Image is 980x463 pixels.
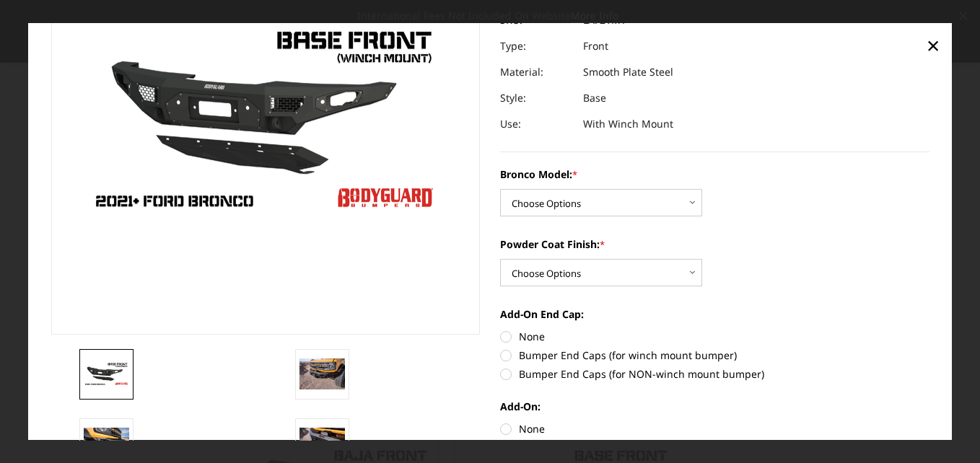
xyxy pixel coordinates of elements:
[927,30,940,61] span: ×
[500,60,572,86] dt: Material:
[500,330,929,345] label: None
[500,167,929,182] label: Bronco Model:
[583,34,608,60] dd: Front
[500,86,572,112] dt: Style:
[500,112,572,138] dt: Use:
[500,307,929,322] label: Add-On End Cap:
[500,348,929,363] label: Bumper End Caps (for winch mount bumper)
[500,366,929,382] label: Bumper End Caps (for NON-winch mount bumper)
[500,34,572,60] dt: Type:
[908,394,980,463] iframe: Chat Widget
[84,361,129,387] img: Freedom Series - Bronco Base Front Bumper
[583,86,606,112] dd: Base
[500,237,929,252] label: Powder Coat Finish:
[500,421,929,436] label: None
[583,60,673,86] dd: Smooth Plate Steel
[500,399,929,414] label: Add-On:
[299,428,345,459] img: Bronco Base Front (winch mount)
[299,359,345,389] img: Bronco Base Front (winch mount)
[84,428,129,459] img: Bronco Base Front (winch mount)
[922,34,945,57] a: Close
[583,112,673,138] dd: With Winch Mount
